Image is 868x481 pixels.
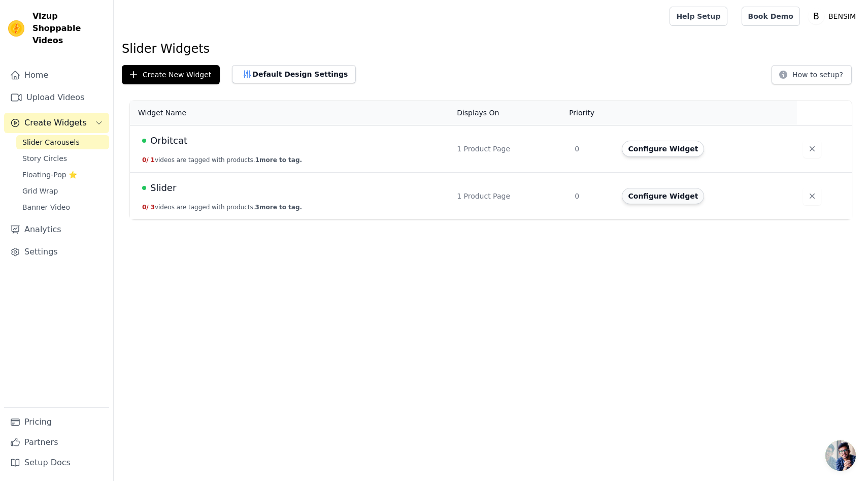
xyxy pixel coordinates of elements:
[22,137,80,147] span: Slider Carousels
[569,101,616,125] th: Priority
[16,168,109,182] a: Floating-Pop ⭐
[142,186,146,190] span: Live Published
[130,101,451,125] th: Widget Name
[772,72,852,82] a: How to setup?
[122,65,220,84] button: Create New Widget
[803,140,821,158] button: Delete widget
[4,87,109,108] a: Upload Videos
[742,7,800,26] a: Book Demo
[803,187,821,205] button: Delete widget
[22,202,70,212] span: Banner Video
[808,7,860,25] button: B BENSIM
[22,170,77,180] span: Floating-Pop ⭐
[142,203,302,211] button: 0/ 3videos are tagged with products.3more to tag.
[150,134,187,148] span: Orbitcat
[150,181,176,195] span: Slider
[32,10,105,47] span: Vizup Shoppable Videos
[24,117,87,129] span: Create Widgets
[142,204,149,211] span: 0 /
[457,191,562,201] div: 1 Product Page
[16,135,109,149] a: Slider Carousels
[451,101,569,125] th: Displays On
[142,156,149,164] span: 0 /
[16,200,109,214] a: Banner Video
[569,173,616,220] td: 0
[457,144,562,154] div: 1 Product Page
[4,432,109,453] a: Partners
[122,41,860,57] h1: Slider Widgets
[16,151,109,166] a: Story Circles
[16,184,109,198] a: Grid Wrap
[22,153,67,164] span: Story Circles
[622,141,704,157] button: Configure Widget
[4,453,109,473] a: Setup Docs
[255,156,302,164] span: 1 more to tag.
[4,65,109,85] a: Home
[772,65,852,84] button: How to setup?
[4,219,109,240] a: Analytics
[813,11,819,21] text: B
[4,242,109,262] a: Settings
[8,20,24,37] img: Vizup
[142,156,302,164] button: 0/ 1videos are tagged with products.1more to tag.
[255,204,302,211] span: 3 more to tag.
[622,188,704,204] button: Configure Widget
[151,156,155,164] span: 1
[569,125,616,173] td: 0
[670,7,727,26] a: Help Setup
[4,412,109,432] a: Pricing
[825,440,856,471] a: Ouvrir le chat
[824,7,860,25] p: BENSIM
[151,204,155,211] span: 3
[232,65,356,83] button: Default Design Settings
[4,113,109,133] button: Create Widgets
[142,139,146,143] span: Live Published
[22,186,58,196] span: Grid Wrap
